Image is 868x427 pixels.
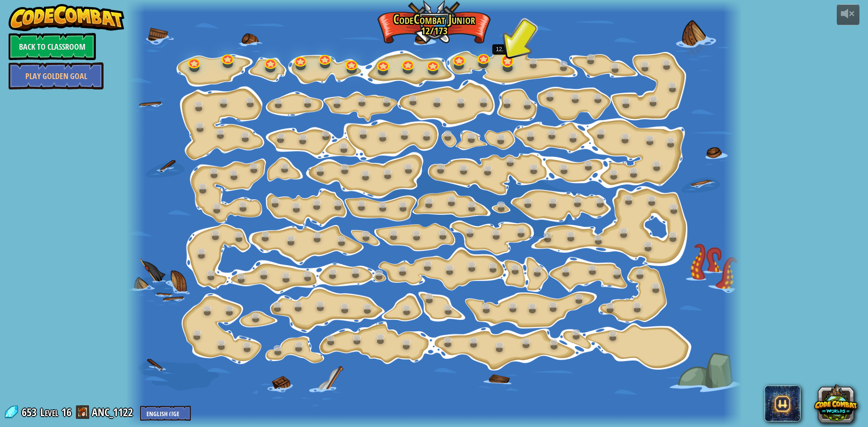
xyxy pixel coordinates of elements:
[61,405,71,419] span: 16
[837,4,859,25] button: Adjust volume
[22,405,39,419] span: 653
[9,62,104,89] a: Play Golden Goal
[9,4,124,31] img: CodeCombat - Learn how to code by playing a game
[92,405,136,419] a: ANC_1122
[9,33,96,60] a: Back to Classroom
[40,405,58,420] span: Level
